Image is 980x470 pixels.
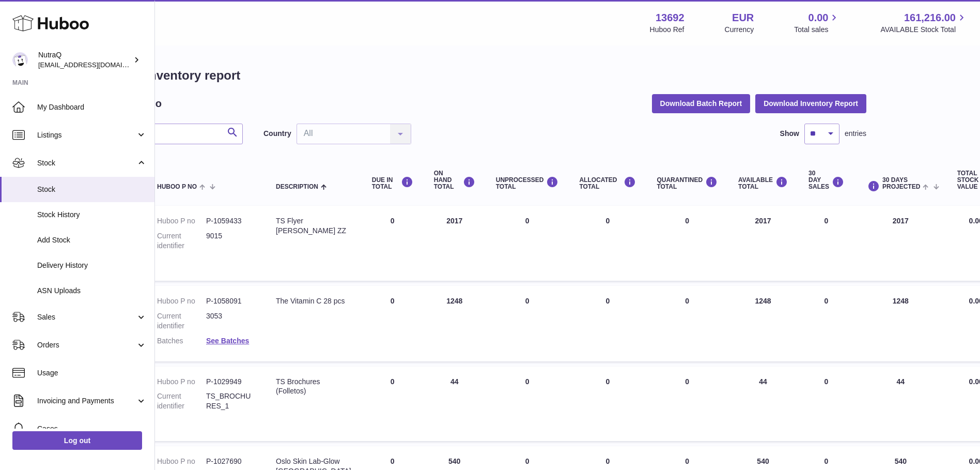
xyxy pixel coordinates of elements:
span: Description [276,184,318,190]
div: Huboo Ref [650,25,685,35]
span: 0.00 [808,11,829,25]
div: UNPROCESSED Total [496,176,559,190]
span: Total sales [794,25,840,35]
td: 2017 [854,206,947,281]
span: Listings [37,130,136,140]
td: 0 [362,206,424,281]
td: 0 [798,206,854,281]
a: Log out [12,431,142,450]
td: 0 [569,367,646,442]
td: 2017 [728,206,798,281]
h1: My Huboo - Inventory report [74,67,866,84]
span: ASN Uploads [37,286,147,296]
div: TS Flyer [PERSON_NAME] ZZ [276,216,351,236]
span: Huboo P no [157,184,197,190]
td: 0 [569,206,646,281]
td: 0 [486,286,569,361]
span: [EMAIL_ADDRESS][DOMAIN_NAME] [38,60,152,69]
span: Sales [37,312,136,322]
dt: Huboo P no [157,296,206,306]
td: 2017 [424,206,486,281]
dt: Current identifier [157,391,206,411]
span: Cases [37,424,147,434]
div: 30 DAY SALES [808,170,844,191]
span: My Dashboard [37,102,147,112]
div: AVAILABLE Total [738,176,788,190]
div: QUARANTINED Total [657,176,718,190]
dd: P-1027690 [206,457,255,466]
td: 1248 [854,286,947,361]
label: Show [780,129,799,139]
span: Stock History [37,210,147,220]
span: Delivery History [37,261,147,270]
dd: TS_BROCHURES_1 [206,391,255,411]
label: Country [263,129,291,139]
td: 0 [486,206,569,281]
img: log@nutraq.com [12,52,28,68]
span: entries [845,129,866,139]
span: 0 [685,377,689,386]
span: AVAILABLE Stock Total [880,25,968,35]
span: 161,216.00 [904,11,956,25]
dt: Huboo P no [157,216,206,226]
button: Download Inventory Report [755,94,866,113]
span: 30 DAYS PROJECTED [882,177,920,190]
div: ON HAND Total [434,170,475,191]
td: 44 [424,367,486,442]
a: See Batches [206,337,249,345]
span: Invoicing and Payments [37,396,136,406]
span: Total stock value [957,170,979,191]
dd: 3053 [206,311,255,331]
div: Currency [725,25,754,35]
span: Stock [37,185,147,194]
dd: 9015 [206,231,255,251]
div: TS Brochures (Folletos) [276,377,351,397]
dt: Current identifier [157,311,206,331]
td: 44 [854,367,947,442]
td: 0 [362,286,424,361]
td: 1248 [424,286,486,361]
dd: P-1058091 [206,296,255,306]
button: Download Batch Report [652,94,751,113]
span: Orders [37,340,136,350]
span: 0 [685,297,689,305]
dt: Current identifier [157,231,206,251]
dt: Huboo P no [157,457,206,466]
span: Usage [37,368,147,378]
div: DUE IN TOTAL [372,176,413,190]
dd: P-1029949 [206,377,255,387]
a: 0.00 Total sales [794,11,840,35]
span: 0 [685,217,689,225]
td: 1248 [728,286,798,361]
td: 0 [362,367,424,442]
div: The Vitamin C 28 pcs [276,296,351,306]
dt: Batches [157,336,206,346]
div: NutraQ [38,50,131,70]
td: 0 [798,286,854,361]
a: 161,216.00 AVAILABLE Stock Total [880,11,968,35]
span: Add Stock [37,235,147,245]
td: 0 [569,286,646,361]
td: 0 [798,367,854,442]
dd: P-1059433 [206,216,255,226]
strong: 13692 [656,11,685,25]
td: 0 [486,367,569,442]
dt: Huboo P no [157,377,206,387]
div: ALLOCATED Total [579,176,636,190]
span: 0 [685,457,689,465]
strong: EUR [732,11,754,25]
td: 44 [728,367,798,442]
span: Stock [37,158,136,168]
